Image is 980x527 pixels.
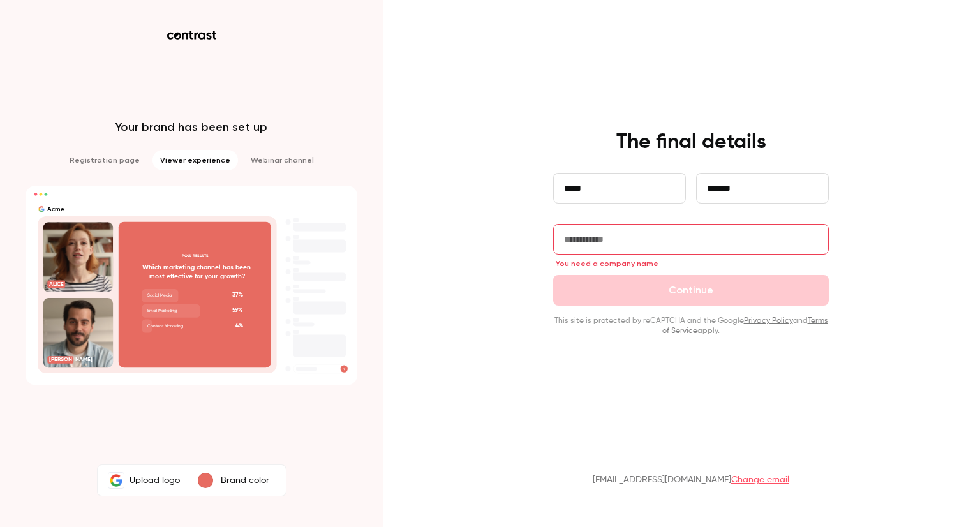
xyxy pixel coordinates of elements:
img: Acme [108,473,124,488]
p: Your brand has been set up [115,119,267,135]
li: Registration page [62,150,147,170]
p: This site is protected by reCAPTCHA and the Google and apply. [553,316,829,336]
button: Brand color [188,468,283,493]
p: Brand color [221,474,269,487]
h4: The final details [616,130,766,155]
span: You need a company name [556,258,658,269]
label: AcmeUpload logo [100,468,188,493]
a: Change email [731,475,789,484]
li: Webinar channel [243,150,322,170]
li: Viewer experience [152,150,238,170]
p: [EMAIL_ADDRESS][DOMAIN_NAME] [593,473,789,486]
a: Privacy Policy [744,317,793,325]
